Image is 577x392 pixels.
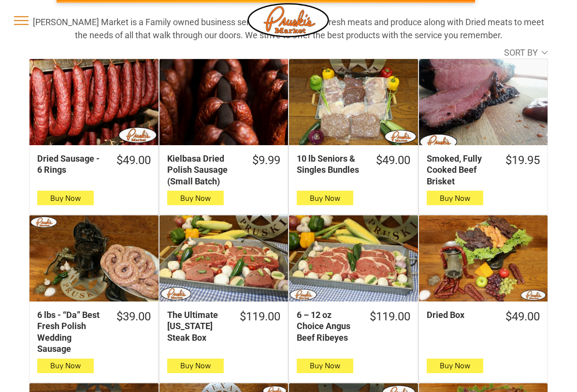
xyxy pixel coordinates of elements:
[50,362,81,371] span: Buy Now
[310,194,340,203] span: Buy Now
[167,310,229,344] div: The Ultimate [US_STATE] Steak Box
[310,362,340,371] span: Buy Now
[167,153,241,187] div: Kielbasa Dried Polish Sausage (Small Batch)
[419,60,548,146] a: Smoked, Fully Cooked Beef Brisket
[180,362,211,371] span: Buy Now
[159,60,288,146] a: Kielbasa Dried Polish Sausage (Small Batch)
[440,362,470,371] span: Buy Now
[370,310,410,325] div: $119.00
[167,191,224,206] button: Buy Now
[427,310,494,321] div: Dried Box
[159,216,288,302] a: The Ultimate Texas Steak Box
[289,310,418,344] a: $119.006 – 12 oz Choice Angus Beef Ribeyes
[159,153,288,187] a: $9.99Kielbasa Dried Polish Sausage (Small Batch)
[289,153,418,176] a: $49.0010 lb Seniors & Singles Bundles
[159,310,288,344] a: $119.00The Ultimate [US_STATE] Steak Box
[419,216,548,302] a: Dried Box
[427,153,494,187] div: Smoked, Fully Cooked Beef Brisket
[505,153,540,168] div: $19.95
[29,216,159,302] a: 6 lbs - “Da” Best Fresh Polish Wedding Sausage
[419,310,548,325] a: $49.00Dried Box
[427,359,483,374] button: Buy Now
[427,191,483,206] button: Buy Now
[289,216,418,302] a: 6 – 12 oz Choice Angus Beef Ribeyes
[29,60,159,146] a: Dried Sausage - 6 Rings
[50,194,81,203] span: Buy Now
[29,310,159,355] a: $39.006 lbs - “Da” Best Fresh Polish Wedding Sausage
[252,153,280,168] div: $9.99
[37,310,105,355] div: 6 lbs - “Da” Best Fresh Polish Wedding Sausage
[116,310,151,325] div: $39.00
[419,153,548,187] a: $19.95Smoked, Fully Cooked Beef Brisket
[116,153,151,168] div: $49.00
[9,8,34,33] button: menu
[29,153,159,176] a: $49.00Dried Sausage - 6 Rings
[297,310,358,344] div: 6 – 12 oz Choice Angus Beef Ribeyes
[37,191,94,206] button: Buy Now
[297,359,353,374] button: Buy Now
[505,310,540,325] div: $49.00
[297,153,364,176] div: 10 lb Seniors & Singles Bundles
[240,310,280,325] div: $119.00
[180,194,211,203] span: Buy Now
[37,153,105,176] div: Dried Sausage - 6 Rings
[37,359,94,374] button: Buy Now
[167,359,224,374] button: Buy Now
[440,194,470,203] span: Buy Now
[297,191,353,206] button: Buy Now
[376,153,410,168] div: $49.00
[289,60,418,146] a: 10 lb Seniors &amp; Singles Bundles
